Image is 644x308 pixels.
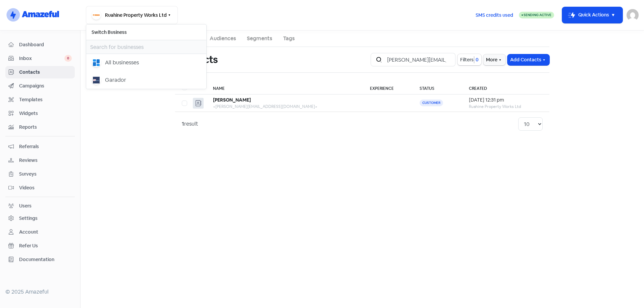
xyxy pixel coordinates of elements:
[19,143,72,150] span: Referrals
[210,35,236,43] a: Audiences
[5,240,75,252] a: Refer Us
[5,253,75,266] a: Documentation
[206,81,363,95] th: Name
[483,54,505,65] button: More
[105,59,139,67] div: All businesses
[86,24,206,40] h6: Switch Business
[5,52,75,65] a: Inbox 0
[5,121,75,133] a: Reports
[383,53,455,66] input: Search
[19,184,72,191] span: Videos
[19,110,72,117] span: Widgets
[105,76,126,84] div: Garador
[19,215,38,222] div: Settings
[5,140,75,153] a: Referrals
[86,71,206,89] button: Garador
[182,120,184,127] strong: 1
[562,7,623,23] button: Quick Actions
[519,11,554,19] a: Sending Active
[460,56,474,63] span: Filters
[458,54,481,65] button: Filters0
[5,212,75,225] a: Settings
[19,124,72,131] span: Reports
[5,182,75,194] a: Videos
[182,120,198,128] div: result
[86,40,206,54] input: Search for businesses
[19,242,72,249] span: Refer Us
[19,229,38,236] div: Account
[462,81,549,95] th: Created
[5,226,75,238] a: Account
[507,54,549,65] button: Add Contacts
[5,66,75,78] a: Contacts
[19,202,32,209] div: Users
[19,157,72,164] span: Reviews
[19,69,72,76] span: Contacts
[19,41,72,48] span: Dashboard
[5,288,75,296] div: © 2025 Amazeful
[86,6,178,24] button: Ruahine Property Works Ltd
[420,100,443,106] span: Customer
[64,55,72,62] span: 0
[5,154,75,167] a: Reviews
[5,39,75,51] a: Dashboard
[470,11,519,18] a: SMS credits used
[19,55,64,62] span: Inbox
[469,97,543,104] div: [DATE] 12:31 pm
[213,97,251,103] b: [PERSON_NAME]
[5,80,75,92] a: Campaigns
[524,13,551,17] span: Sending Active
[247,35,272,43] a: Segments
[5,200,75,212] a: Users
[474,56,479,63] span: 0
[476,12,513,19] span: SMS credits used
[413,81,462,95] th: Status
[5,107,75,120] a: Widgets
[86,54,206,71] button: All businesses
[5,94,75,106] a: Templates
[283,35,295,43] a: Tags
[19,96,72,103] span: Templates
[19,82,72,89] span: Campaigns
[469,104,543,110] div: Ruahine Property Works Ltd
[616,281,637,301] iframe: chat widget
[213,104,357,110] div: <[PERSON_NAME][EMAIL_ADDRESS][DOMAIN_NAME]>
[19,171,72,178] span: Surveys
[627,9,639,21] img: User
[5,168,75,180] a: Surveys
[19,256,72,263] span: Documentation
[363,81,413,95] th: Experience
